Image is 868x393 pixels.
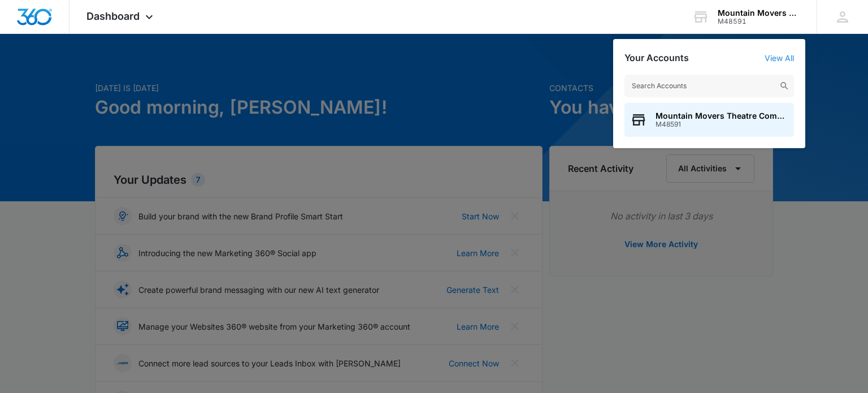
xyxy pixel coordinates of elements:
[718,18,800,25] div: account id
[624,75,794,97] input: Search Accounts
[656,120,788,128] span: M48591
[718,8,800,18] div: account name
[765,53,794,63] a: View All
[86,10,140,22] span: Dashboard
[624,53,689,63] h2: Your Accounts
[624,103,794,137] button: Mountain Movers Theatre CompanyM48591
[656,111,788,120] span: Mountain Movers Theatre Company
